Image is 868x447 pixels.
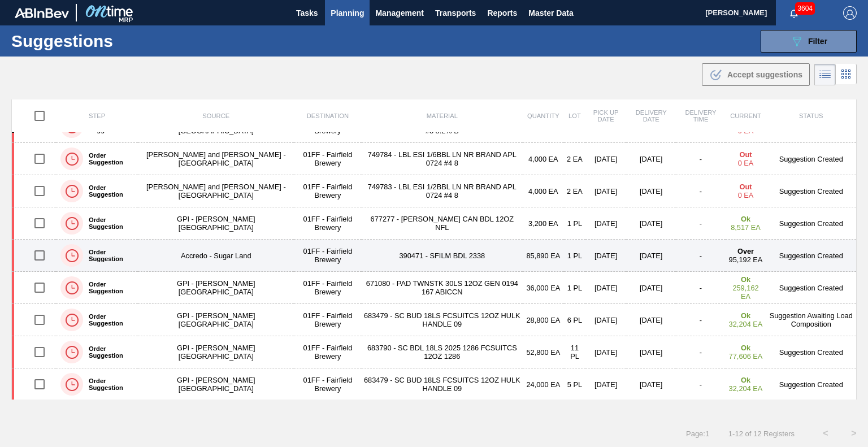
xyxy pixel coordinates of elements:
td: 1 PL [564,272,586,304]
strong: Out [739,150,752,159]
td: 390471 - SFILM BDL 2338 [362,240,523,272]
a: Order SuggestionGPI - [PERSON_NAME][GEOGRAPHIC_DATA]01FF - Fairfield Brewery677277 - [PERSON_NAME... [12,207,857,240]
label: Order Suggestion [83,345,133,359]
td: Suggestion Created [766,272,856,304]
td: 4,000 EA [523,143,564,175]
span: 0 EA [738,159,754,167]
td: Suggestion Created [766,175,856,207]
td: - [676,175,725,207]
span: Delivery Date [636,109,667,123]
label: Order Suggestion [83,184,133,198]
td: - [676,240,725,272]
td: 1 PL [564,207,586,240]
span: Quantity [527,112,559,119]
span: Material [427,112,458,119]
td: 01FF - Fairfield Brewery [294,207,361,240]
td: 749783 - LBL ESI 1/2BBL LN NR BRAND APL 0724 #4 8 [362,175,523,207]
td: [DATE] [585,175,626,207]
td: [DATE] [626,272,676,304]
strong: Ok [741,376,750,384]
span: 32,204 EA [729,384,763,393]
td: [DATE] [626,207,676,240]
a: Order Suggestion[PERSON_NAME] and [PERSON_NAME] - [GEOGRAPHIC_DATA]01FF - Fairfield Brewery749783... [12,175,857,207]
td: GPI - [PERSON_NAME][GEOGRAPHIC_DATA] [138,272,294,304]
span: 32,204 EA [729,320,763,328]
h1: Suggestions [11,34,212,47]
strong: Out [739,183,752,191]
a: Order Suggestion[PERSON_NAME] and [PERSON_NAME] - [GEOGRAPHIC_DATA]01FF - Fairfield Brewery749784... [12,143,857,175]
span: 1 - 12 of 12 Registers [726,429,795,438]
span: Planning [331,6,364,20]
td: [DATE] [626,336,676,368]
td: 11 PL [564,336,586,368]
td: 1 PL [564,240,586,272]
td: [DATE] [626,368,676,401]
td: [DATE] [585,368,626,401]
td: [DATE] [585,336,626,368]
span: 3604 [795,2,815,15]
span: Transports [435,6,476,20]
button: Notifications [776,5,812,21]
strong: Ok [741,215,750,223]
td: 01FF - Fairfield Brewery [294,304,361,336]
td: 749784 - LBL ESI 1/6BBL LN NR BRAND APL 0724 #4 8 [362,143,523,175]
td: [DATE] [585,143,626,175]
a: Order SuggestionGPI - [PERSON_NAME][GEOGRAPHIC_DATA]01FF - Fairfield Brewery683479 - SC BUD 18LS ... [12,304,857,336]
td: 28,800 EA [523,304,564,336]
strong: Ok [741,344,750,352]
div: Card Vision [836,64,857,85]
label: Order Suggestion [83,152,133,166]
td: 683790 - SC BDL 18LS 2025 1286 FCSUITCS 12OZ 1286 [362,336,523,368]
td: 85,890 EA [523,240,564,272]
td: - [676,143,725,175]
span: 259,162 EA [732,284,758,301]
span: Current [730,112,761,119]
img: Logout [843,6,857,20]
td: Accredo - Sugar Land [138,240,294,272]
td: 24,000 EA [523,368,564,401]
td: [PERSON_NAME] and [PERSON_NAME] - [GEOGRAPHIC_DATA] [138,143,294,175]
td: GPI - [PERSON_NAME][GEOGRAPHIC_DATA] [138,304,294,336]
td: 3,200 EA [523,207,564,240]
td: 01FF - Fairfield Brewery [294,336,361,368]
span: Tasks [294,6,319,20]
td: [DATE] [585,272,626,304]
td: [DATE] [585,240,626,272]
span: Step [89,112,105,119]
strong: Over [737,247,754,255]
td: 6 PL [564,304,586,336]
td: - [676,272,725,304]
td: 01FF - Fairfield Brewery [294,368,361,401]
td: GPI - [PERSON_NAME][GEOGRAPHIC_DATA] [138,207,294,240]
td: GPI - [PERSON_NAME][GEOGRAPHIC_DATA] [138,336,294,368]
strong: Ok [741,275,750,284]
td: [DATE] [626,240,676,272]
td: 4,000 EA [523,175,564,207]
td: - [676,368,725,401]
td: Suggestion Created [766,207,856,240]
td: 683479 - SC BUD 18LS FCSUITCS 12OZ HULK HANDLE 09 [362,368,523,401]
span: Reports [487,6,517,20]
td: 01FF - Fairfield Brewery [294,272,361,304]
td: Suggestion Created [766,143,856,175]
span: Filter [808,37,827,46]
span: Lot [568,112,581,119]
td: 01FF - Fairfield Brewery [294,175,361,207]
a: Order SuggestionGPI - [PERSON_NAME][GEOGRAPHIC_DATA]01FF - Fairfield Brewery683790 - SC BDL 18LS ... [12,336,857,368]
span: Page : 1 [686,429,709,438]
button: Accept suggestions [702,63,810,86]
td: Suggestion Created [766,336,856,368]
label: Order Suggestion [83,313,133,327]
a: Order SuggestionAccredo - Sugar Land01FF - Fairfield Brewery390471 - SFILM BDL 233885,890 EA1 PL[... [12,240,857,272]
td: - [676,207,725,240]
td: 01FF - Fairfield Brewery [294,143,361,175]
td: 671080 - PAD TWNSTK 30LS 12OZ GEN 0194 167 ABICCN [362,272,523,304]
td: [PERSON_NAME] and [PERSON_NAME] - [GEOGRAPHIC_DATA] [138,175,294,207]
label: Order Suggestion [83,249,133,262]
td: Suggestion Created [766,368,856,401]
td: 2 EA [564,143,586,175]
span: Master Data [528,6,573,20]
span: Pick up Date [593,109,619,123]
img: TNhmsLtSVTkK8tSr43FrP2fwEKptu5GPRR3wAAAABJRU5ErkJggg== [15,8,69,18]
td: Suggestion Created [766,240,856,272]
